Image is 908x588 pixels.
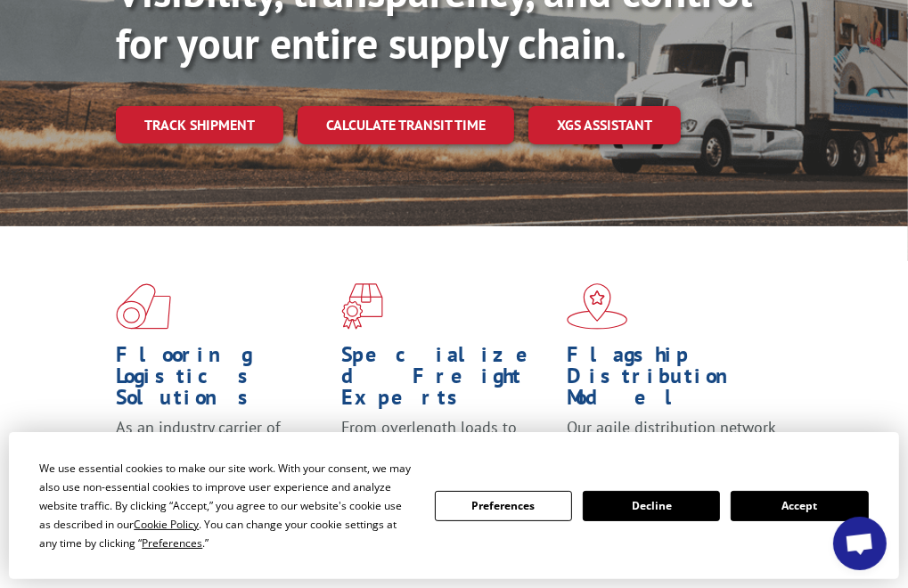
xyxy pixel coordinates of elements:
div: Open chat [833,517,887,570]
h1: Flagship Distribution Model [567,344,779,417]
img: xgs-icon-focused-on-flooring-red [341,283,383,330]
a: XGS ASSISTANT [528,106,681,144]
div: We use essential cookies to make our site work. With your consent, we may also use non-essential ... [39,459,413,552]
h1: Specialized Freight Experts [341,344,553,417]
button: Preferences [435,491,572,521]
h1: Flooring Logistics Solutions [116,344,328,417]
button: Accept [731,491,868,521]
a: Track shipment [116,106,283,143]
span: Preferences [142,535,202,551]
div: Cookie Consent Prompt [9,432,899,579]
img: xgs-icon-flagship-distribution-model-red [567,283,628,330]
button: Decline [583,491,720,521]
span: Our agile distribution network gives you nationwide inventory management on demand. [567,417,775,501]
p: From overlength loads to delicate cargo, our experienced staff knows the best way to move your fr... [341,417,553,518]
img: xgs-icon-total-supply-chain-intelligence-red [116,283,171,330]
a: Calculate transit time [298,106,514,144]
span: Cookie Policy [134,517,199,532]
span: As an industry carrier of choice, XGS has brought innovation and dedication to flooring logistics... [116,417,322,501]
